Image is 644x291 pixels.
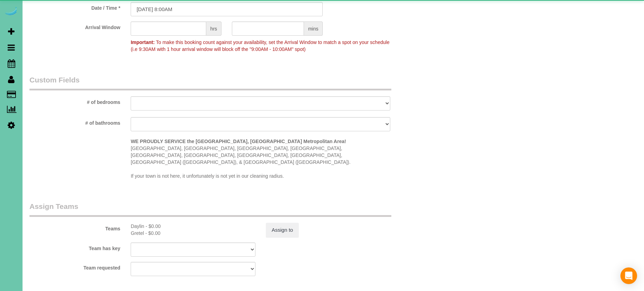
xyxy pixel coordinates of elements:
[266,223,299,237] button: Assign to
[24,117,125,126] label: # of bathrooms
[131,230,255,237] div: 2.5 hours x $0.00/hour
[131,139,346,144] strong: WE PROUDLY SERVICE the [GEOGRAPHIC_DATA], [GEOGRAPHIC_DATA] Metropolitan Area!
[304,21,323,36] span: mins
[29,75,391,90] legend: Custom Fields
[620,267,637,284] div: Open Intercom Messenger
[29,201,391,217] legend: Assign Teams
[24,242,125,252] label: Team has key
[24,223,125,232] label: Teams
[4,7,18,17] img: Automaid Logo
[206,21,221,36] span: hrs
[24,96,125,106] label: # of bedrooms
[131,39,155,45] strong: Important:
[24,2,125,11] label: Date / Time *
[131,138,390,179] p: [GEOGRAPHIC_DATA], [GEOGRAPHIC_DATA], [GEOGRAPHIC_DATA], [GEOGRAPHIC_DATA], [GEOGRAPHIC_DATA], [G...
[24,21,125,31] label: Arrival Window
[131,223,255,230] div: 2.5 hours x $0.00/hour
[131,2,323,16] input: MM/DD/YYYY HH:MM
[24,262,125,271] label: Team requested
[131,39,390,52] span: To make this booking count against your availability, set the Arrival Window to match a spot on y...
